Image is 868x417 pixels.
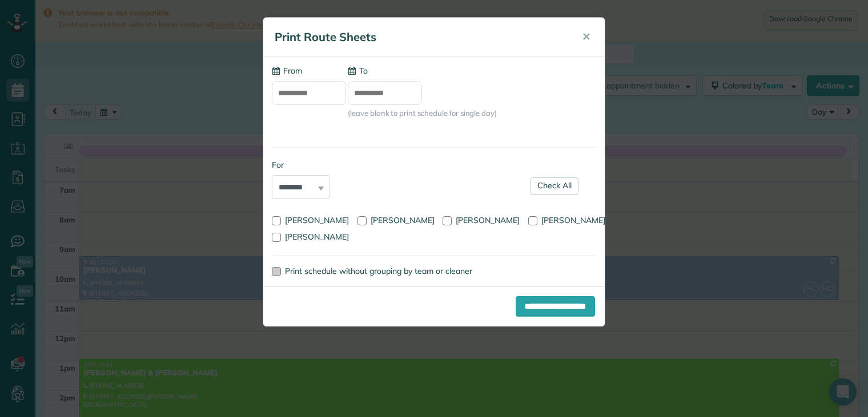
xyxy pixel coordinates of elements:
[272,159,329,171] label: For
[275,29,566,45] h5: Print Route Sheets
[272,65,302,76] label: From
[371,215,435,225] span: [PERSON_NAME]
[285,215,349,225] span: [PERSON_NAME]
[348,108,497,119] span: (leave blank to print schedule for single day)
[531,177,578,195] a: Check All
[285,232,349,242] span: [PERSON_NAME]
[582,30,590,43] span: ✕
[456,215,520,225] span: [PERSON_NAME]
[348,65,368,76] label: To
[541,215,605,225] span: [PERSON_NAME]
[285,266,472,276] span: Print schedule without grouping by team or cleaner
